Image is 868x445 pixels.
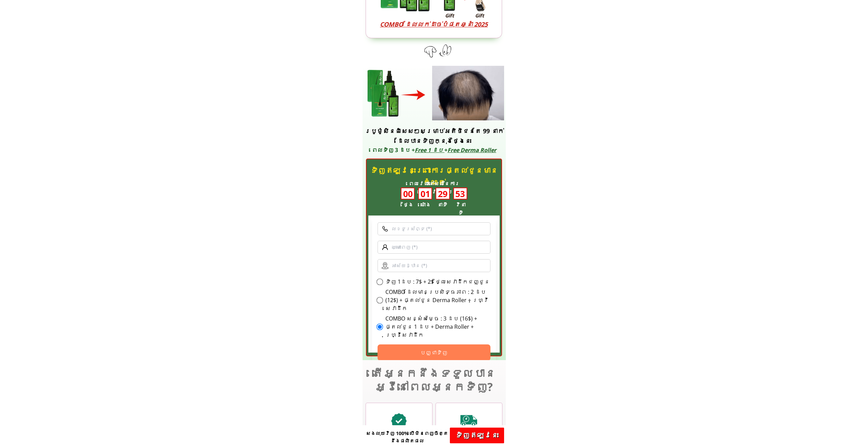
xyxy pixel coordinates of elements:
[471,12,489,19] h3: Gift
[394,179,474,196] h3: ពេលវេលានៅសល់នៃការផ្សព្វផ្សាយ
[378,241,491,254] input: ឈ្មោះ​ពេញ (*)
[435,201,450,209] h3: នាទី
[366,430,448,444] span: សងលុយវិញ 100% បើមិនពេញចិត្តនឹងផលិតផល
[440,12,458,19] h3: Gift
[447,146,496,154] span: Free Derma Roller
[378,222,491,235] input: លេខទូរស័ព្ទ (*)
[450,428,504,443] p: ទិញ​ឥឡូវនេះ
[420,201,431,209] h3: ម៉ោង
[378,259,491,272] input: អាស័យដ្ឋាន (*)
[385,314,491,339] label: COMBO សន្សំសម្ចៃ : 3 ដប (16$) + ផ្តល់ជូន 1 ដប + Derma Roller + ហ្វ្រីសេវាដឹក
[378,344,491,361] button: បញ្ជាទិញ
[370,146,498,155] h3: ពេលទិញ 3 ដប + +
[364,126,504,146] h3: ប្រូម៉ូសិនពិសេសៗសម្រាប់អតិថិជនតែ 99 នាក់ ដែលបានទិញក្នុងថ្ងៃនេះ
[385,288,491,312] label: COMBO ដែលមានប្រសិទ្ធភាព : 2 ដប (12$) + ផ្តល់ជូន Derma Roller + ហ្វ្រីសេវាដឹក
[366,367,502,394] h3: តើអ្នកនឹងទទួលបានអ្វីនៅពេលអ្នកទិញ?
[401,201,416,209] h3: ថ្ងៃ
[380,20,488,28] span: COMBO ដែលលក់ដាច់បំផុតឆ្នាំ 2025
[415,146,443,154] span: Free 1 ដប
[367,164,501,188] h3: ទិញឥឡូវនេះព្រោះការផ្តល់ជូនមានកំណត់
[385,278,490,286] label: ទិញ 1ដប : 7$ + 2$ ថ្លៃ​សេវា​ដឹកជញ្ជូន
[454,201,467,217] h3: វិនាទី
